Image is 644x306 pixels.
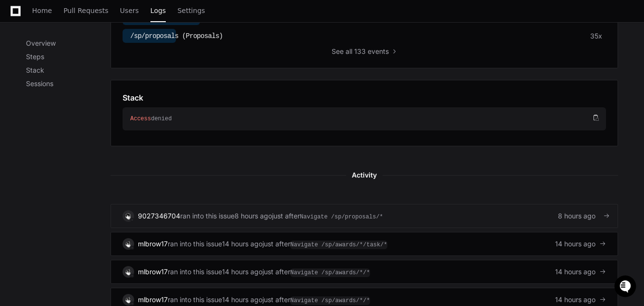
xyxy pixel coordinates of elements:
[10,38,175,54] div: Welcome
[180,211,235,221] span: ran into this issue
[235,211,272,221] div: 8 hours ago
[346,47,389,56] span: all 133 events
[138,295,168,304] a: mlbrow17
[163,75,175,86] button: Start new chat
[222,267,262,277] div: 14 hours ago
[168,295,222,305] span: ran into this issue
[111,232,618,256] a: mlbrow17ran into this issue14 hours agojust afterNavigate /sp/awards/*/task/*14 hours ago
[130,32,223,40] span: /sp/proposals (Proposals)
[262,239,387,249] div: just after
[590,31,602,41] div: 35x
[124,211,133,220] img: 12.svg
[124,267,133,276] img: 4.svg
[177,8,205,13] span: Settings
[33,81,122,89] div: We're available if you need us!
[63,8,108,13] span: Pull Requests
[168,267,222,277] span: ran into this issue
[290,241,387,249] span: Navigate /sp/awards/*/task/*
[10,10,29,29] img: PlayerZero
[10,72,27,89] img: 1736555170064-99ba0984-63c1-480f-8ee9-699278ef63ed
[130,115,151,122] span: Access
[290,296,370,305] span: Navigate /sp/awards/*/*
[272,211,383,221] div: just after
[138,240,168,248] a: mlbrow17
[555,239,595,249] span: 14 hours ago
[123,92,606,103] app-pz-page-link-header: Stack
[32,8,52,13] span: Home
[613,274,639,300] iframe: Open customer support
[346,169,383,181] span: Activity
[124,295,133,304] img: 4.svg
[332,47,397,56] button: Seeall 133 events
[33,72,158,81] div: Start new chat
[138,212,180,220] a: 9027346704
[555,267,595,277] span: 14 hours ago
[222,295,262,305] div: 14 hours ago
[124,239,133,248] img: 4.svg
[68,101,116,108] a: Powered byPylon
[26,65,111,75] p: Stack
[300,213,383,221] span: Navigate /sp/proposals/*
[26,38,111,48] p: Overview
[26,52,111,62] p: Steps
[111,204,618,228] a: 9027346704ran into this issue8 hours agojust afterNavigate /sp/proposals/*8 hours ago
[168,239,222,249] span: ran into this issue
[150,8,166,13] span: Logs
[332,47,344,56] span: See
[111,260,618,284] a: mlbrow17ran into this issue14 hours agojust afterNavigate /sp/awards/*/*14 hours ago
[262,295,370,305] div: just after
[120,8,139,13] span: Users
[262,267,370,277] div: just after
[558,211,595,221] span: 8 hours ago
[123,92,143,103] h1: Stack
[222,239,262,249] div: 14 hours ago
[555,295,595,305] span: 14 hours ago
[96,101,116,108] span: Pylon
[290,268,370,277] span: Navigate /sp/awards/*/*
[138,268,168,276] a: mlbrow17
[130,115,591,123] div: denied
[26,79,111,89] p: Sessions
